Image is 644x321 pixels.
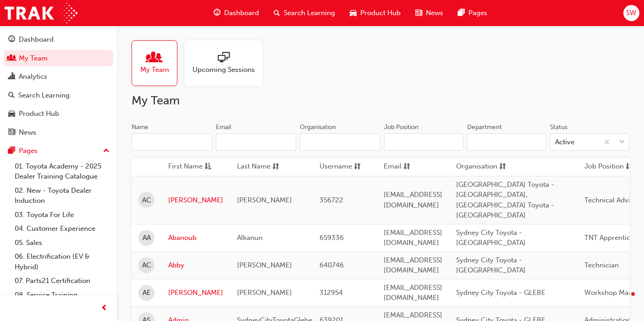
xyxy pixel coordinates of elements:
[237,261,292,269] span: [PERSON_NAME]
[272,161,279,173] span: sorting-icon
[8,110,15,118] span: car-icon
[468,8,487,18] span: Pages
[143,288,151,298] span: AE
[193,65,255,75] span: Upcoming Sessions
[266,4,342,22] a: search-iconSearch Learning
[140,65,169,75] span: My Team
[143,233,151,243] span: AA
[132,133,212,151] input: Name
[168,195,223,206] a: [PERSON_NAME]
[8,92,15,100] span: search-icon
[319,196,343,204] span: 356722
[284,8,335,18] span: Search Learning
[4,124,113,141] a: News
[451,4,495,22] a: pages-iconPages
[8,36,15,44] span: guage-icon
[403,161,410,173] span: sorting-icon
[342,4,408,22] a: car-iconProduct Hub
[300,123,336,132] div: Organisation
[185,40,270,86] a: Upcoming Sessions
[4,105,113,122] a: Product Hub
[384,256,442,275] span: [EMAIL_ADDRESS][DOMAIN_NAME]
[619,136,625,148] span: down-icon
[384,123,418,132] div: Job Position
[384,229,442,247] span: [EMAIL_ADDRESS][DOMAIN_NAME]
[499,161,506,173] span: sorting-icon
[11,208,113,222] a: 03. Toyota For Life
[149,52,160,65] span: people-icon
[300,133,380,151] input: Organisation
[18,90,70,101] div: Search Learning
[319,234,344,242] span: 659336
[354,161,361,173] span: sorting-icon
[11,288,113,302] a: 08. Service Training
[584,261,619,269] span: Technician
[4,142,113,159] button: Pages
[584,196,640,204] span: Technical Advisor
[237,288,292,297] span: [PERSON_NAME]
[8,73,15,81] span: chart-icon
[350,7,357,19] span: car-icon
[216,123,231,132] div: Email
[218,52,230,65] span: sessionType_ONLINE_URL-icon
[584,161,624,173] span: Job Position
[623,5,639,21] button: SW
[206,4,266,22] a: guage-iconDashboard
[4,87,113,104] a: Search Learning
[11,222,113,236] a: 04. Customer Experience
[8,147,15,155] span: pages-icon
[384,190,442,209] span: [EMAIL_ADDRESS][DOMAIN_NAME]
[4,31,113,48] a: Dashboard
[5,3,77,23] img: Trak
[19,146,38,156] div: Pages
[224,8,259,18] span: Dashboard
[555,137,574,147] div: Active
[384,161,434,173] button: Emailsorting-icon
[319,261,344,269] span: 640746
[467,133,546,151] input: Department
[237,196,292,204] span: [PERSON_NAME]
[274,7,280,19] span: search-icon
[142,260,151,271] span: AC
[11,274,113,288] a: 07. Parts21 Certification
[132,40,185,86] a: My Team
[319,288,343,297] span: 312954
[456,288,545,297] span: Sydney City Toyota - GLEBE
[142,195,151,206] span: AC
[168,161,203,173] span: First Name
[101,303,108,314] span: prev-icon
[216,133,297,151] input: Email
[456,229,526,247] span: Sydney City Toyota - [GEOGRAPHIC_DATA]
[4,68,113,85] a: Analytics
[237,161,287,173] button: Last Namesorting-icon
[319,161,370,173] button: Usernamesorting-icon
[103,145,110,157] span: up-icon
[19,71,47,82] div: Analytics
[168,233,223,243] a: Abanoub
[458,7,465,19] span: pages-icon
[360,8,401,18] span: Product Hub
[626,8,636,18] span: SW
[426,8,443,18] span: News
[168,288,223,298] a: [PERSON_NAME]
[19,34,54,45] div: Dashboard
[4,29,113,142] button: DashboardMy TeamAnalyticsSearch LearningProduct HubNews
[237,234,263,242] span: Alkanun
[11,236,113,250] a: 05. Sales
[132,93,629,108] h2: My Team
[19,127,36,138] div: News
[319,161,352,173] span: Username
[384,161,402,173] span: Email
[584,161,635,173] button: Job Positionsorting-icon
[214,7,220,19] span: guage-icon
[456,256,526,275] span: Sydney City Toyota - [GEOGRAPHIC_DATA]
[613,290,635,312] iframe: Intercom live chat
[11,250,113,274] a: 06. Electrification (EV & Hybrid)
[237,161,270,173] span: Last Name
[11,184,113,208] a: 02. New - Toyota Dealer Induction
[4,50,113,67] a: My Team
[19,109,59,119] div: Product Hub
[384,283,442,302] span: [EMAIL_ADDRESS][DOMAIN_NAME]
